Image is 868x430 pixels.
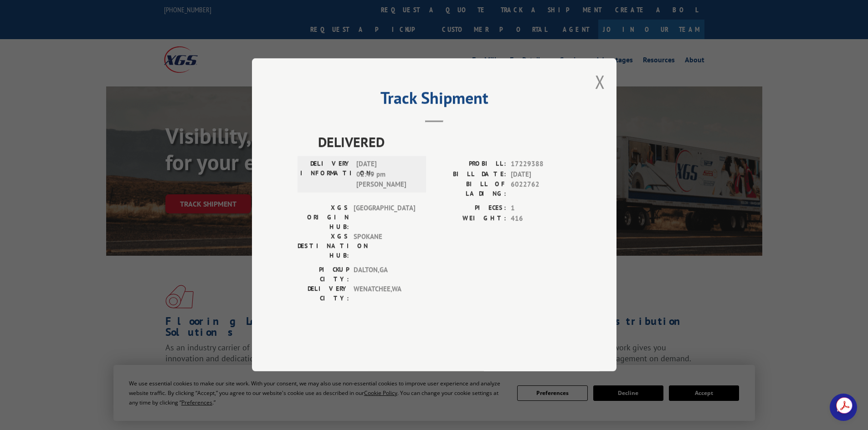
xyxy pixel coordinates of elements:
[511,159,571,170] span: 17229388
[298,203,349,232] label: XGS ORIGIN HUB:
[830,394,857,421] div: Open chat
[354,265,415,284] span: DALTON , GA
[511,203,571,214] span: 1
[434,169,506,180] label: BILL DATE:
[298,284,349,304] label: DELIVERY CITY:
[595,70,605,94] button: Close modal
[354,284,415,304] span: WENATCHEE , WA
[354,203,415,232] span: [GEOGRAPHIC_DATA]
[298,232,349,261] label: XGS DESTINATION HUB:
[434,213,506,224] label: WEIGHT:
[356,159,418,190] span: [DATE] 02:49 pm [PERSON_NAME]
[354,232,415,261] span: SPOKANE
[434,180,506,199] label: BILL OF LADING:
[511,180,571,199] span: 6022762
[434,159,506,170] label: PROBILL:
[318,132,571,152] span: DELIVERED
[300,159,352,190] label: DELIVERY INFORMATION:
[298,265,349,284] label: PICKUP CITY:
[511,213,571,224] span: 416
[511,169,571,180] span: [DATE]
[434,203,506,214] label: PIECES:
[298,91,571,109] h2: Track Shipment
